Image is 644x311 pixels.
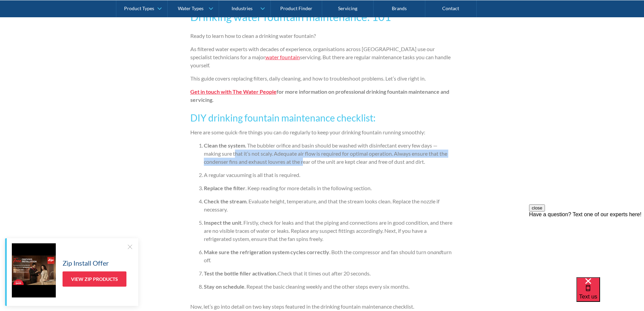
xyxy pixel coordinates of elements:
[204,184,454,192] li: . Keep reading for more details in the following section.
[232,5,253,11] div: Industries
[204,219,241,226] strong: Inspect the unit
[178,5,204,11] div: Water Types
[265,54,300,60] a: water fountain
[190,128,454,136] p: Here are some quick-fire things you can do regularly to keep your drinking fountain running smoot...
[204,197,454,214] li: . Evaluate height, temperature, and that the stream looks clean. Replace the nozzle if necessary.
[433,249,442,255] em: and
[204,249,329,255] strong: Make sure the refrigeration system cycles correctly
[190,303,454,311] p: Now, let’s go into detail on two key steps featured in the drinking fountain maintenance checklist.
[63,271,126,287] a: View Zip Products
[204,142,245,149] strong: Clean the system
[190,88,449,103] strong: for more information on professional drinking fountain maintenance and servicing.
[190,9,454,25] h2: Drinking water fountain maintenance: 101
[204,283,244,290] strong: Stay on schedule
[204,248,454,264] li: . Both the compressor and fan should turn on turn off.
[190,45,454,69] p: As filtered water experts with decades of experience, organisations across [GEOGRAPHIC_DATA] use ...
[204,219,454,243] li: . Firstly, check for leaks and that the piping and connections are in good condition, and there a...
[63,258,109,268] h5: Zip Install Offer
[576,277,644,311] iframe: podium webchat widget bubble
[204,185,245,191] strong: Replace the filter
[204,171,454,179] li: A regular vacuuming is all that is required.
[190,32,454,40] p: Ready to learn how to clean a drinking water fountain?
[204,198,246,204] strong: Check the stream
[204,283,454,291] li: . Repeat the basic cleaning weekly and the other steps every six months.
[204,141,454,166] li: . The bubbler orifice and basin should be washed with disinfectant every few days — making sure t...
[190,88,277,95] a: Get in touch with The Water People
[124,5,154,11] div: Product Types
[190,111,454,125] h3: DIY drinking fountain maintenance checklist:
[204,269,454,277] li: Check that it times out after 20 seconds.
[12,243,56,297] img: Zip Install Offer
[529,204,644,286] iframe: podium webchat widget prompt
[204,270,278,276] strong: Test the bottle filler activation.
[190,74,454,83] p: This guide covers replacing filters, daily cleaning, and how to troubleshoot problems. Let’s dive...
